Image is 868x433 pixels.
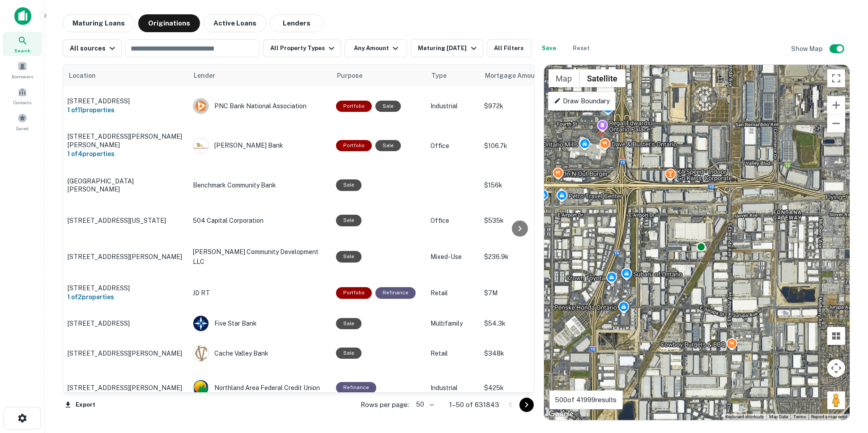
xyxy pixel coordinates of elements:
[68,253,184,261] p: [STREET_ADDRESS][PERSON_NAME]
[418,43,479,54] div: Maturing [DATE]
[546,408,576,420] a: Open this area in Google Maps (opens a new window)
[519,398,534,412] button: Go to next page
[484,252,574,262] p: $236.9k
[361,399,409,410] p: Rows per page:
[484,180,574,190] p: $156k
[336,287,372,298] div: This is a portfolio loan with 2 properties
[68,97,184,105] p: [STREET_ADDRESS]
[336,348,362,359] div: Sale
[485,70,553,81] span: Mortgage Amount
[138,14,200,32] button: Originations
[793,414,806,419] a: Terms
[194,70,215,81] span: Lender
[204,14,266,32] button: Active Loans
[827,359,845,377] button: Map camera controls
[827,327,845,345] button: Tilt map
[68,177,184,193] p: [GEOGRAPHIC_DATA][PERSON_NAME]
[3,84,42,108] a: Contacts
[450,399,500,410] p: 1–50 of 631843
[63,14,135,32] button: Maturing Loans
[336,140,372,151] div: This is a portfolio loan with 4 properties
[484,101,574,111] p: $972k
[336,251,362,262] div: Sale
[193,247,327,267] p: [PERSON_NAME] Community Development LLC
[68,284,184,292] p: [STREET_ADDRESS]
[375,140,401,151] div: Sale
[480,65,578,86] th: Mortgage Amount
[567,39,596,57] button: Reset
[336,179,362,191] div: Sale
[3,110,42,134] a: Saved
[430,318,475,328] p: Multifamily
[12,73,33,80] span: Borrowers
[336,101,372,112] div: This is a portfolio loan with 11 properties
[811,414,847,419] a: Report a map error
[193,98,208,114] img: picture
[270,14,323,32] button: Lenders
[426,65,480,86] th: Type
[554,96,610,106] p: Draw Boundary
[549,69,580,87] button: Show street map
[484,383,574,393] p: $425k
[484,348,574,358] p: $348k
[68,70,107,81] span: Location
[484,216,574,225] p: $535k
[430,216,475,225] p: Office
[13,99,31,106] span: Contacts
[337,70,374,81] span: Purpose
[430,348,475,358] p: Retail
[430,141,475,151] p: Office
[336,318,362,329] div: Sale
[484,318,574,328] p: $54.3k
[63,39,122,57] button: All sources
[823,361,868,404] div: Chat Widget
[725,414,764,420] button: Keyboard shortcuts
[336,215,362,226] div: Sale
[580,69,625,87] button: Show satellite imagery
[332,65,426,86] th: Purpose
[535,39,564,57] button: Save your search to get updates of matches that match your search criteria.
[413,398,435,411] div: 50
[431,70,458,81] span: Type
[68,292,184,302] h6: 1 of 2 properties
[544,65,850,420] div: 0 0
[193,216,327,225] p: 504 Capital Corporation
[70,43,118,54] div: All sources
[193,180,327,190] p: Benchmark Community Bank
[68,132,184,149] p: [STREET_ADDRESS][PERSON_NAME][PERSON_NAME]
[484,141,574,151] p: $106.7k
[827,69,845,87] button: Toggle fullscreen view
[430,252,475,262] p: Mixed-Use
[68,349,184,357] p: [STREET_ADDRESS][PERSON_NAME]
[546,408,576,420] img: Google
[68,319,184,327] p: [STREET_ADDRESS]
[193,380,327,396] div: Northland Area Federal Credit Union
[430,288,475,298] p: Retail
[827,115,845,132] button: Zoom out
[345,39,407,57] button: Any Amount
[63,398,98,412] button: Export
[430,101,475,111] p: Industrial
[430,383,475,393] p: Industrial
[193,315,327,331] div: Five Star Bank
[3,32,42,56] a: Search
[487,39,532,57] button: All Filters
[193,98,327,114] div: PNC Bank National Association
[827,96,845,114] button: Zoom in
[68,216,184,225] p: [STREET_ADDRESS][US_STATE]
[193,346,208,361] img: picture
[375,101,401,112] div: Sale
[68,105,184,115] h6: 1 of 11 properties
[193,316,208,331] img: picture
[193,345,327,361] div: Cache Valley Bank
[193,288,327,298] p: JD RT
[484,288,574,298] p: $7M
[193,380,208,395] img: picture
[375,287,416,298] div: This loan purpose was for refinancing
[193,138,208,153] img: picture
[16,125,29,132] span: Saved
[68,384,184,392] p: [STREET_ADDRESS][PERSON_NAME]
